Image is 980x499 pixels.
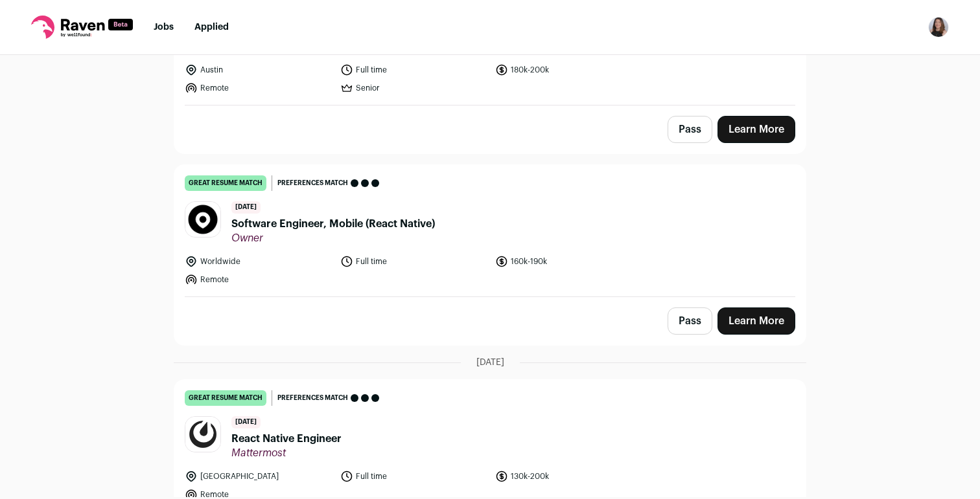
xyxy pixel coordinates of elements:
li: Full time [340,63,488,76]
li: 160k-190k [495,255,643,268]
img: 2eb62b4d4792738f724710ab33eec3824bca64625ef92523b1e8ca052664dc3b.jpg [185,417,220,452]
img: 11460517-medium_jpg [928,17,949,38]
li: Remote [185,273,332,286]
div: great resume match [185,175,266,191]
img: 2bd3b41998e85c0fc5b0e0f4a9927a33582c6f2e573377fd0696a580b74dab4f.jpg [185,202,220,237]
li: Full time [340,470,488,483]
a: Learn More [717,116,795,143]
span: [DATE] [476,356,504,369]
a: Jobs [154,23,174,32]
button: Pass [668,116,712,143]
span: Preferences match [277,392,348,405]
li: 130k-200k [495,470,643,483]
div: great resume match [185,390,266,406]
span: Software Engineer, Mobile (React Native) [231,216,435,232]
span: React Native Engineer [231,431,342,447]
span: Owner [231,232,435,245]
span: [DATE] [231,416,261,428]
span: [DATE] [231,201,261,214]
li: Senior [340,82,488,94]
li: Remote [185,82,332,94]
span: Mattermost [231,447,342,460]
li: [GEOGRAPHIC_DATA] [185,470,332,483]
li: Full time [340,255,488,268]
span: Preferences match [277,177,348,190]
li: Worldwide [185,255,332,268]
button: Open dropdown [928,17,949,38]
a: Learn More [717,307,795,335]
li: Austin [185,63,332,76]
li: 180k-200k [495,63,643,76]
a: great resume match Preferences match [DATE] Software Engineer, Mobile (React Native) Owner Worldw... [174,165,806,296]
a: Applied [194,23,229,32]
button: Pass [668,307,712,335]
